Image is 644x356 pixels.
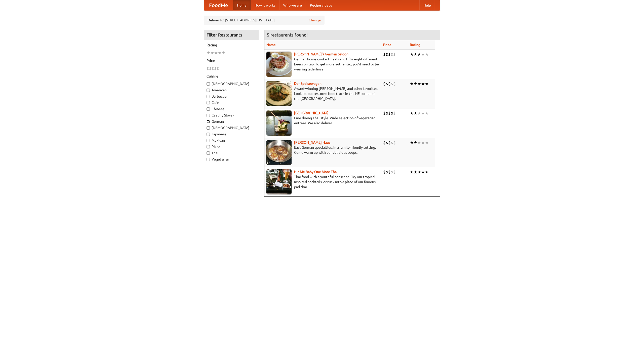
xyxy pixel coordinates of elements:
li: ★ [414,169,417,175]
p: East German specialties, in a family-friendly setting. Come warm up with our delicious soups. [266,145,379,155]
ng-pluralize: 5 restaurants found! [267,32,308,37]
li: ★ [425,140,429,145]
label: Mexican [207,138,256,143]
li: ★ [425,81,429,87]
p: German home-cooked meals and fifty-eight different beers on tap. To get more authentic, you'd nee... [266,57,379,72]
li: $ [214,66,217,71]
li: ★ [414,81,417,87]
li: ★ [410,81,414,87]
input: Japanese [207,133,210,136]
a: Name [266,43,276,47]
input: [DEMOGRAPHIC_DATA] [207,82,210,86]
li: ★ [414,52,417,57]
img: satay.jpg [266,110,292,136]
li: $ [388,110,391,116]
label: Thai [207,150,256,155]
div: Deliver to: [STREET_ADDRESS][US_STATE] [204,16,325,25]
li: $ [386,81,388,87]
li: ★ [417,140,421,145]
a: Home [233,0,251,10]
li: ★ [421,169,425,175]
li: $ [212,66,214,71]
p: Thai food with a youthful bar scene. Try our tropical inspired cocktails, or tuck into a plate of... [266,174,379,189]
li: ★ [421,110,425,116]
a: Price [383,43,391,47]
li: ★ [417,169,421,175]
li: $ [393,140,396,145]
li: ★ [421,81,425,87]
img: speisewagen.jpg [266,81,292,106]
li: ★ [218,50,222,56]
input: American [207,89,210,92]
h5: Price [207,58,256,63]
li: ★ [214,50,218,56]
li: $ [391,81,393,87]
li: $ [391,52,393,57]
input: [DEMOGRAPHIC_DATA] [207,126,210,130]
a: Rating [410,43,420,47]
li: ★ [410,110,414,116]
label: Pizza [207,144,256,149]
label: American [207,88,256,93]
input: Barbecue [207,95,210,98]
li: ★ [210,50,214,56]
p: Fine dining Thai-style. Wide selection of vegetarian entrées. We also deliver. [266,115,379,126]
li: ★ [410,52,414,57]
img: esthers.jpg [266,52,292,77]
input: Thai [207,151,210,155]
li: $ [383,169,386,175]
input: Vegetarian [207,158,210,161]
li: $ [386,140,388,145]
label: Cafe [207,100,256,105]
a: Recipe videos [306,0,336,10]
li: $ [386,169,388,175]
a: Who we are [279,0,306,10]
li: $ [383,110,386,116]
li: ★ [425,169,429,175]
li: $ [386,110,388,116]
li: $ [383,52,386,57]
li: ★ [421,52,425,57]
li: $ [383,81,386,87]
li: ★ [410,169,414,175]
li: ★ [207,50,210,56]
input: Pizza [207,145,210,148]
li: $ [388,169,391,175]
a: [PERSON_NAME] Haus [294,140,330,144]
input: Mexican [207,139,210,142]
h4: Filter Restaurants [204,30,259,40]
li: $ [391,169,393,175]
input: Chinese [207,107,210,111]
li: $ [383,140,386,145]
li: $ [388,140,391,145]
li: ★ [425,52,429,57]
label: Czech / Slovak [207,113,256,118]
a: How it works [251,0,279,10]
li: ★ [417,52,421,57]
a: FoodMe [204,0,233,10]
img: babythai.jpg [266,169,292,194]
label: Barbecue [207,94,256,99]
li: ★ [417,81,421,87]
a: Hit Me Baby One More Thai [294,170,338,174]
label: Chinese [207,106,256,111]
b: Der Speisewagen [294,82,321,86]
label: [DEMOGRAPHIC_DATA] [207,125,256,130]
label: Japanese [207,132,256,137]
li: $ [393,169,396,175]
li: $ [217,66,219,71]
a: Change [309,18,321,23]
li: $ [388,52,391,57]
a: [GEOGRAPHIC_DATA] [294,111,329,115]
li: $ [393,52,396,57]
li: $ [386,52,388,57]
li: ★ [414,140,417,145]
li: $ [388,81,391,87]
li: ★ [417,110,421,116]
li: ★ [414,110,417,116]
h5: Rating [207,43,256,48]
input: Czech / Slovak [207,114,210,117]
label: Vegetarian [207,157,256,162]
